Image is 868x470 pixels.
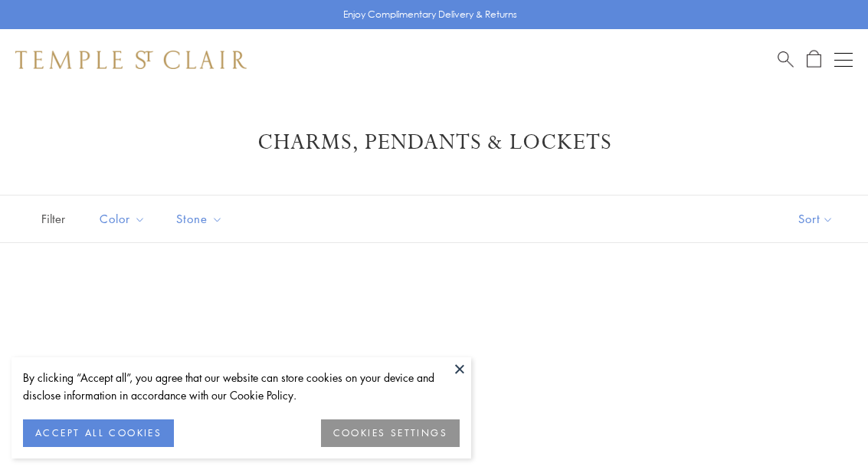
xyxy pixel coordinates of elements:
button: Open navigation [834,51,853,69]
div: By clicking “Accept all”, you agree that our website can store cookies on your device and disclos... [23,369,460,404]
span: Color [92,209,157,228]
span: Stone [169,209,234,228]
a: Search [778,50,794,69]
button: COOKIES SETTINGS [321,419,460,447]
button: Show sort by [764,196,868,242]
p: Enjoy Complimentary Delivery & Returns [343,7,517,22]
button: ACCEPT ALL COOKIES [23,419,174,447]
img: Temple St. Clair [15,51,247,69]
button: Stone [165,202,234,236]
iframe: Gorgias live chat messenger [791,398,853,455]
h1: Charms, Pendants & Lockets [38,129,830,156]
a: Open Shopping Bag [807,50,821,69]
button: Color [88,202,157,236]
